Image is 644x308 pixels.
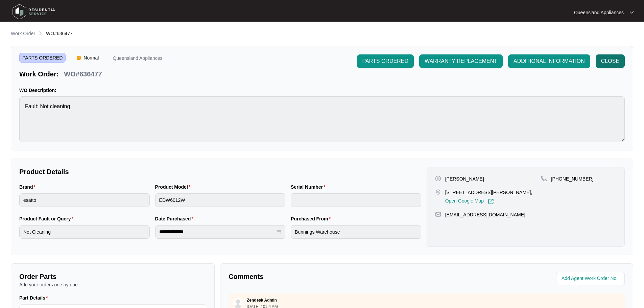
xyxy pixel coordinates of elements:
[291,184,328,190] label: Serial Number
[19,167,421,176] p: Product Details
[10,2,57,22] img: residentia service logo
[11,30,35,37] p: Work Order
[362,57,408,65] span: PARTS ORDERED
[155,215,196,222] label: Date Purchased
[229,272,422,281] p: Comments
[435,175,441,182] img: user-pin
[425,57,497,65] span: WARRANTY REPLACEMENT
[38,30,43,36] img: chevron-right
[81,53,101,63] span: Normal
[155,184,193,190] label: Product Model
[488,198,494,205] img: Link-External
[233,298,243,308] img: user.svg
[291,215,333,222] label: Purchased From
[596,54,625,68] button: CLOSE
[508,54,590,68] button: ADDITIONAL INFORMATION
[19,53,66,63] span: PARTS ORDERED
[19,96,625,142] textarea: Fault: Not cleaning
[445,189,532,196] p: [STREET_ADDRESS][PERSON_NAME],
[64,69,102,79] p: WO#636477
[291,225,421,239] input: Purchased From
[435,211,441,217] img: map-pin
[19,272,206,281] p: Order Parts
[19,193,150,207] input: Brand
[155,193,286,207] input: Product Model
[541,175,547,182] img: map-pin
[562,275,621,283] input: Add Agent Work Order No.
[419,54,503,68] button: WARRANTY REPLACEMENT
[445,211,525,218] p: [EMAIL_ADDRESS][DOMAIN_NAME]
[445,198,494,205] a: Open Google Map
[601,57,619,65] span: CLOSE
[9,30,37,38] a: Work Order
[46,31,73,36] span: WO#636477
[514,57,585,65] span: ADDITIONAL INFORMATION
[551,175,594,182] p: [PHONE_NUMBER]
[574,9,624,16] p: Queensland Appliances
[291,193,421,207] input: Serial Number
[113,56,162,63] p: Queensland Appliances
[19,294,51,301] label: Part Details
[19,184,38,190] label: Brand
[19,281,206,288] p: Add your orders one by one
[19,69,58,79] p: Work Order:
[19,225,150,239] input: Product Fault or Query
[357,54,414,68] button: PARTS ORDERED
[77,56,81,60] img: Vercel Logo
[159,228,276,235] input: Date Purchased
[630,11,634,14] img: dropdown arrow
[19,87,625,94] p: WO Description:
[247,298,277,303] p: Zendesk Admin
[445,175,484,182] p: [PERSON_NAME]
[19,215,76,222] label: Product Fault or Query
[435,189,441,195] img: map-pin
